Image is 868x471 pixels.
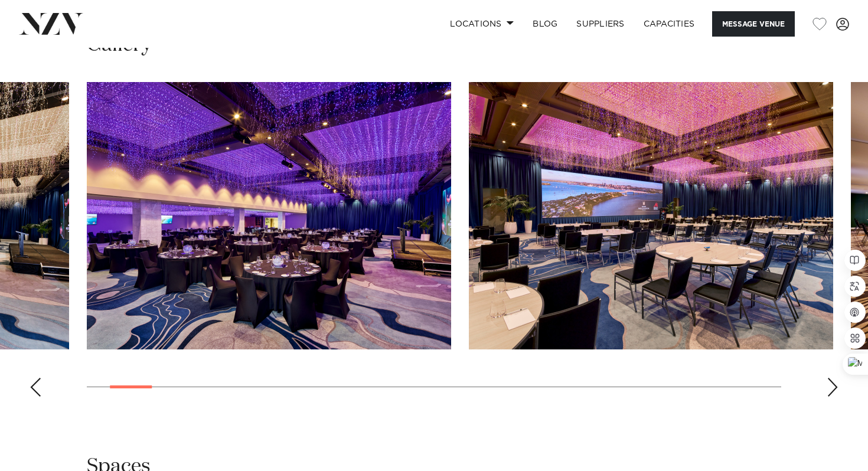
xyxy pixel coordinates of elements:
swiper-slide: 3 / 30 [469,82,833,349]
button: Message Venue [712,11,795,37]
a: SUPPLIERS [567,11,634,37]
a: Locations [440,11,523,37]
swiper-slide: 2 / 30 [87,82,451,349]
a: BLOG [523,11,567,37]
a: Capacities [634,11,704,37]
img: nzv-logo.png [19,13,83,34]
